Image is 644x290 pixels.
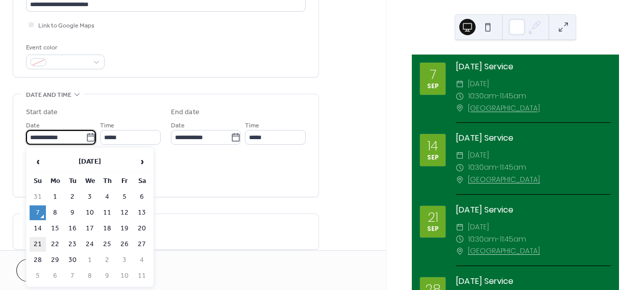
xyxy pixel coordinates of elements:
td: 23 [64,237,81,252]
td: 20 [134,221,150,236]
span: 11:45am [500,233,526,246]
span: [DATE] [468,221,489,233]
td: 28 [30,253,46,268]
th: Tu [64,174,81,189]
td: 2 [99,253,115,268]
td: 10 [116,269,133,283]
span: Link to Google Maps [38,20,94,31]
td: 3 [116,253,133,268]
td: 12 [116,205,133,220]
div: ​ [456,90,464,102]
span: ‹ [30,151,45,172]
div: ​ [456,245,464,257]
span: 10:30am [468,233,497,246]
div: 7 [430,68,436,81]
span: - [497,233,500,246]
span: Date [26,120,40,131]
td: 15 [47,221,63,236]
td: 8 [82,269,98,283]
div: ​ [456,162,464,174]
div: [DATE] Service [456,204,611,216]
td: 27 [134,237,150,252]
th: Mo [47,174,63,189]
td: 22 [47,237,63,252]
span: › [134,151,150,172]
th: Su [30,174,46,189]
td: 31 [30,190,46,204]
td: 6 [134,190,150,204]
div: Sep [427,154,439,161]
span: 10:30am [468,162,497,174]
span: [DATE] [468,149,489,162]
td: 1 [82,253,98,268]
td: 18 [99,221,115,236]
td: 4 [134,253,150,268]
td: 16 [64,221,81,236]
td: 6 [47,269,63,283]
div: 14 [428,140,438,152]
a: [GEOGRAPHIC_DATA] [468,102,540,115]
span: Time [100,120,114,131]
td: 25 [99,237,115,252]
td: 5 [116,190,133,204]
div: [DATE] Service [456,132,611,144]
th: We [82,174,98,189]
td: 2 [64,190,81,204]
td: 4 [99,190,115,204]
td: 5 [30,269,46,283]
div: ​ [456,221,464,233]
td: 13 [134,205,150,220]
td: 21 [30,237,46,252]
div: ​ [456,78,464,90]
span: - [497,162,500,174]
td: 14 [30,221,46,236]
span: 10:30am [468,90,497,102]
th: Sa [134,174,150,189]
div: [DATE] Service [456,61,611,73]
span: 11:45am [500,162,526,174]
span: 11:45am [500,90,526,102]
div: End date [171,107,200,118]
td: 1 [47,190,63,204]
div: Start date [26,107,58,118]
div: ​ [456,174,464,186]
div: 21 [428,211,438,224]
td: 30 [64,253,81,268]
a: [GEOGRAPHIC_DATA] [468,245,540,257]
th: [DATE] [47,151,133,173]
td: 7 [64,269,81,283]
td: 19 [116,221,133,236]
td: 29 [47,253,63,268]
td: 10 [82,205,98,220]
div: Sep [427,226,439,232]
td: 9 [64,205,81,220]
div: ​ [456,233,464,246]
th: Th [99,174,115,189]
div: Sep [427,83,439,90]
td: 8 [47,205,63,220]
button: Cancel [16,259,79,282]
span: Date [171,120,185,131]
td: 17 [82,221,98,236]
span: Date and time [26,90,71,100]
td: 11 [134,269,150,283]
td: 3 [82,190,98,204]
a: [GEOGRAPHIC_DATA] [468,174,540,186]
td: 26 [116,237,133,252]
div: ​ [456,102,464,115]
th: Fr [116,174,133,189]
td: 24 [82,237,98,252]
span: - [497,90,500,102]
td: 9 [99,269,115,283]
div: Event color [26,42,103,53]
td: 7 [30,205,46,220]
div: ​ [456,149,464,162]
span: Time [245,120,259,131]
td: 11 [99,205,115,220]
div: [DATE] Service [456,275,611,287]
span: [DATE] [468,78,489,90]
